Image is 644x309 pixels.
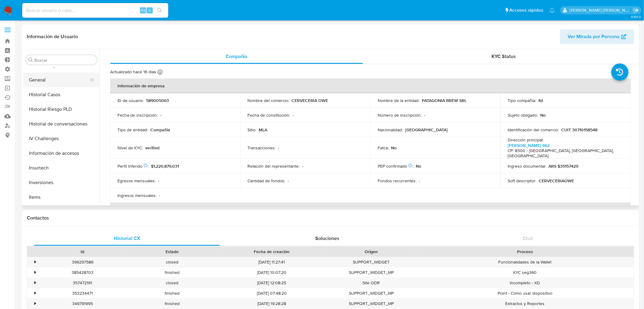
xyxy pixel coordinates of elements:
[159,193,160,198] p: -
[416,163,421,169] p: No
[508,127,559,133] p: Identificación del comercio :
[110,69,156,75] p: Actualizado hace 16 días
[160,112,161,118] p: -
[492,53,516,60] span: KYC Status
[151,163,179,169] span: $1,220,879,031
[633,7,639,13] a: Salir
[22,6,168,14] input: Buscar usuario o caso...
[141,7,145,13] span: Alt
[149,7,151,13] span: s
[38,299,127,309] div: 349791995
[378,163,413,169] p: PEP confirmado :
[34,290,36,296] div: •
[327,267,416,278] div: SUPPORT_WIDGET_MP
[145,145,159,151] p: verified
[539,98,543,103] p: ltd
[550,8,555,13] a: Notificaciones
[117,127,148,133] p: Tipo de entidad :
[327,288,416,298] div: SUPPORT_WIDGET_MP
[131,249,212,255] div: Estado
[568,29,620,44] span: Ver Mirada por Persona
[127,288,217,298] div: finished
[34,57,95,63] input: Buscar
[117,163,149,169] p: Perfil Inferido :
[539,178,574,184] p: CERVECERIAOWE
[23,73,95,87] button: General
[278,145,279,151] p: -
[117,178,156,184] p: Egresos mensuales :
[302,163,303,169] p: -
[416,288,634,298] div: Point - Como usar dispositivo
[150,127,170,133] p: Compañia
[153,6,166,15] button: search-icon
[420,249,630,255] div: Proceso
[146,98,169,103] p: 589005063
[419,178,420,184] p: -
[378,127,403,133] p: Nacionalidad :
[127,267,217,278] div: finished
[416,267,634,278] div: KYC seg360
[23,146,100,161] button: Información de accesos
[248,178,285,184] p: Cantidad de fondos :
[293,112,294,118] p: -
[288,178,289,184] p: -
[221,249,322,255] div: Fecha de creación
[562,127,598,133] p: CUIT 30710158548
[391,145,397,151] p: No
[110,78,631,93] th: Información de empresa
[117,112,158,118] p: Fecha de inscripción :
[416,278,634,288] div: Incompleto - XD
[331,249,412,255] div: Origen
[217,278,327,288] div: [DATE] 12:08:25
[28,57,33,62] button: Buscar
[416,299,634,309] div: Extractos y Reportes
[34,301,36,307] div: •
[38,257,127,267] div: 399297586
[23,161,100,175] button: Insurtech
[158,178,159,184] p: -
[248,112,290,118] p: Fecha de constitución :
[23,190,100,205] button: Items
[38,288,127,298] div: 353234471
[541,112,546,118] p: No
[508,163,546,169] p: Ingreso documental :
[508,148,621,159] h4: CP: 8300 - [GEOGRAPHIC_DATA], [GEOGRAPHIC_DATA], [GEOGRAPHIC_DATA]
[248,163,300,169] p: Relación del representante :
[327,299,416,309] div: SUPPORT_WIDGET_MP
[378,112,422,118] p: Número de inscripción :
[34,270,36,275] div: •
[23,117,100,131] button: Historial de conversaciones
[424,112,425,118] p: -
[378,145,389,151] p: Fatca :
[127,257,217,267] div: closed
[327,257,416,267] div: SUPPORT_WIDGET
[327,278,416,288] div: Site ODR
[217,299,327,309] div: [DATE] 19:28:28
[292,98,328,103] p: CERVECERIA OWE
[570,7,631,13] p: mercedes.medrano@mercadolibre.com
[560,29,634,44] button: Ver Mirada por Persona
[378,98,419,103] p: Nombre de la entidad :
[508,98,536,103] p: Tipo compañía :
[508,112,538,118] p: Sujeto obligado :
[422,98,467,103] p: PATAGONIA BREW SRL
[34,280,36,286] div: •
[217,288,327,298] div: [DATE] 07:48:20
[127,299,217,309] div: finished
[523,235,533,242] span: Chat
[248,98,289,103] p: Nombre del comercio :
[117,145,143,151] p: Nivel de KYC :
[416,257,634,267] div: Funcionalidades de la Wallet
[114,235,140,242] span: Historial CX
[508,178,537,184] p: Soft descriptor :
[509,7,544,13] span: Accesos rápidos
[316,235,340,242] span: Soluciones
[23,205,100,219] button: KYC
[117,98,144,103] p: ID de usuario :
[508,137,544,143] p: Dirección principal :
[259,127,268,133] p: MLA
[117,193,156,198] p: Ingresos mensuales :
[23,175,100,190] button: Inversiones
[405,127,448,133] p: [GEOGRAPHIC_DATA]
[110,203,631,217] th: Datos de contacto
